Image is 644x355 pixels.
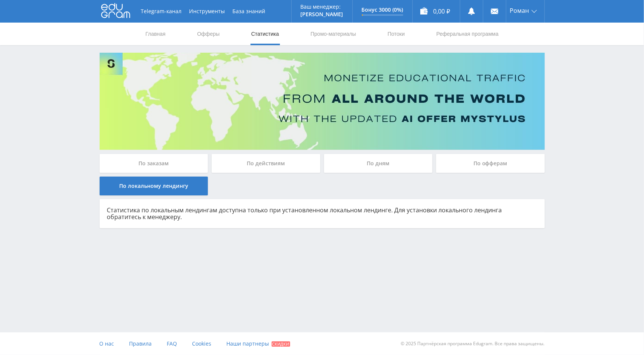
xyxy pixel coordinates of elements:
[272,341,290,347] span: Скидки
[129,332,152,355] a: Правила
[129,340,152,347] span: Правила
[100,340,114,347] span: О нас
[192,332,212,355] a: Cookies
[251,23,280,45] a: Статистика
[301,11,343,17] p: [PERSON_NAME]
[301,4,343,10] p: Ваш менеджер:
[192,340,212,347] span: Cookies
[510,8,529,14] span: Роман
[100,199,545,228] div: Статистика по локальным лендингам доступна только при установленном локальном лендинге. Для устан...
[197,23,221,45] a: Офферы
[324,154,433,173] div: По дням
[145,23,166,45] a: Главная
[100,177,208,195] div: По локальному лендингу
[436,154,545,173] div: По офферам
[362,7,403,13] p: Бонус 3000 (0%)
[100,53,545,150] img: Banner
[167,332,177,355] a: FAQ
[227,332,290,355] a: Наши партнеры Скидки
[100,154,208,173] div: По заказам
[212,154,320,173] div: По действиям
[100,332,114,355] a: О нас
[227,340,269,347] span: Наши партнеры
[326,332,544,355] div: © 2025 Партнёрская программа Edugram. Все права защищены.
[436,23,500,45] a: Реферальная программа
[310,23,357,45] a: Промо-материалы
[387,23,406,45] a: Потоки
[167,340,177,347] span: FAQ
